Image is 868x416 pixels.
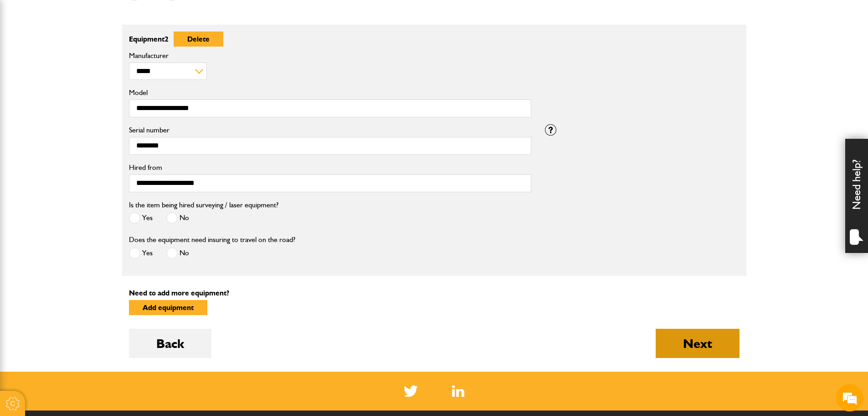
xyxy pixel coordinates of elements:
img: Twitter [404,385,418,397]
label: Is the item being hired surveying / laser equipment? [129,201,278,209]
p: Equipment [129,32,531,47]
label: Hired from [129,164,531,171]
em: Start Chat [124,281,165,294]
input: Enter your phone number [12,138,166,158]
label: No [166,247,189,259]
label: No [166,212,189,224]
a: LinkedIn [452,385,464,397]
p: Need to add more equipment? [129,290,740,297]
button: Add equipment [129,300,207,315]
label: Manufacturer [129,52,531,59]
textarea: Type your message and hit 'Enter' [12,165,166,274]
div: Need help? [845,139,868,253]
div: Chat with us now [47,51,153,63]
img: d_20077148190_company_1631870298795_20077148190 [15,51,38,63]
label: Model [129,89,531,96]
button: Delete [174,32,223,47]
button: Back [129,329,211,358]
input: Enter your last name [12,84,166,105]
input: Enter your email address [12,111,166,132]
label: Does the equipment need insuring to travel on the road? [129,236,295,243]
label: Serial number [129,126,531,134]
img: Linked In [452,385,464,397]
span: 2 [164,35,169,43]
label: Yes [129,212,153,224]
button: Next [656,329,740,358]
div: Minimize live chat window [149,5,171,26]
label: Yes [129,247,153,259]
